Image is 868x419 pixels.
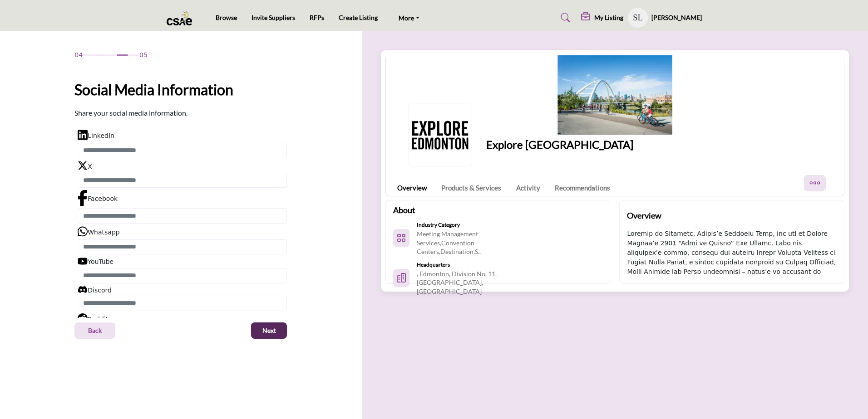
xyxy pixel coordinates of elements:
[78,313,88,326] img: Reddit Logo
[78,161,287,188] div: X
[581,12,623,23] div: My Listing
[78,226,287,255] div: Whatsapp
[628,8,648,28] button: Show hide supplier dropdown
[74,322,115,339] button: Back
[78,173,287,188] input: Enter X
[74,107,187,118] p: Share your social media information.
[78,286,287,311] div: Discord
[88,326,102,335] span: Back
[78,239,287,255] input: Enter Whatsapp
[417,221,460,228] b: Industry Category
[397,183,427,193] a: Overview
[216,14,237,21] a: Browse
[78,208,287,224] input: Enter Facebook
[310,14,324,21] a: RFPs
[167,10,197,25] img: site Logo
[78,129,287,158] div: LinkedIn
[251,322,287,339] button: Next
[74,79,233,101] h1: Social Media Information
[555,183,610,193] a: Recommendations
[78,286,88,296] img: Discord Logo
[139,50,148,60] span: 05
[78,257,287,283] div: YouTube
[78,161,88,173] img: X Logo
[78,143,287,158] input: Enter LinkedIn
[393,204,415,216] h2: About
[804,175,826,191] button: More Options
[252,14,295,21] a: Invite Suppliers
[78,257,88,268] img: YouTube Logo
[627,229,837,274] div: Loremip do Sitametc, Adipis’e Seddoeiu Temp, inc utl et Dolore Magnaa’e 2901 “Admi ve Quisno” Exe...
[409,103,472,166] img: Logo
[627,209,661,222] h2: Overview
[552,10,576,25] a: Search
[339,14,378,21] a: Create Listing
[386,55,844,135] img: Cover Image
[393,229,409,247] button: Categories List
[594,14,623,22] h5: My Listing
[393,269,409,287] button: HeadQuarters
[78,129,88,143] img: LinkedIn Logo
[78,190,287,224] div: Facebook
[516,183,540,193] a: Activity
[651,13,702,22] h5: [PERSON_NAME]
[78,190,88,208] img: Facebook Logo
[78,313,287,341] div: Reddit
[441,183,501,193] a: Products & Services
[417,269,534,296] p: , Edmonton, Division No. 11, [GEOGRAPHIC_DATA], [GEOGRAPHIC_DATA]
[78,268,287,283] input: Enter YouTube
[486,136,633,153] h1: Explore [GEOGRAPHIC_DATA]
[392,11,426,24] a: More
[74,50,83,60] span: 04
[262,326,276,335] span: Next
[417,261,450,268] b: Headquarters
[78,296,287,311] input: Enter Discord
[78,226,88,239] img: Whatsapp Logo
[417,229,534,256] p: Meeting Management Services,Convention Centers,Destination,S..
